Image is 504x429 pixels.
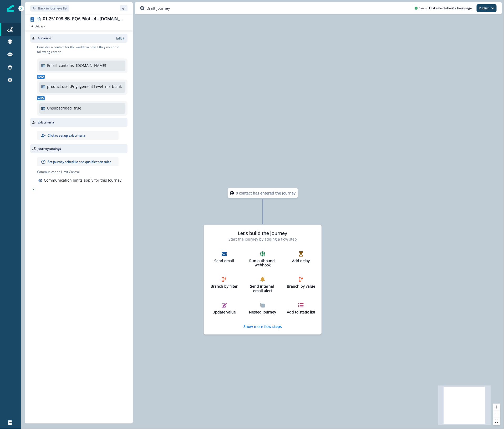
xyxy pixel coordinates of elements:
p: Saved [419,6,428,11]
p: Journey settings [38,146,61,151]
p: Email [47,63,57,68]
p: product user.Engagement Level [47,84,103,89]
div: 0 contact has entered the journey [212,188,313,198]
p: true [74,105,81,111]
p: [DOMAIN_NAME] [76,63,106,68]
p: Draft journey [146,6,170,11]
p: Edit [116,36,122,41]
p: Send email [210,259,239,263]
p: Send internal email alert [248,284,277,293]
p: Consider a contact for the workflow only if they meet the following criteria [37,45,128,54]
p: Add to static list [287,310,315,315]
button: Add to static list [284,301,318,317]
h2: Let's build the journey [238,231,287,236]
button: Run outbound webhook [246,249,279,270]
p: Add delay [287,259,315,263]
img: Inflection [7,5,14,12]
p: Set journey schedule and qualification rules [48,159,111,164]
button: Nested journey [246,301,279,317]
button: Update value [208,301,241,317]
button: Edit [116,36,125,41]
button: Add tag [30,24,46,28]
p: 0 contact has entered the journey [236,190,296,196]
p: Nested journey [248,310,277,315]
p: Branch by filter [210,284,239,289]
button: Branch by value [284,275,318,291]
div: 01-251008-BB- PQA Pilot - 4 - [DOMAIN_NAME] [43,16,125,22]
button: sidebar collapse toggle [120,5,128,11]
button: Add delay [284,249,318,265]
button: fit view [493,418,500,425]
span: And [37,75,45,79]
p: Audience [38,36,51,41]
p: Back to journeys list [38,6,67,11]
p: contains [59,63,74,68]
p: Run outbound webhook [248,259,277,268]
button: Branch by filter [208,275,241,291]
button: Send internal email alert [246,275,279,295]
p: Add tag [35,25,45,28]
span: And [37,96,45,100]
button: zoom out [493,411,500,418]
div: Let's build the journeyStart the journey by adding a flow stepSend emailRun outbound webhookAdd d... [204,225,322,335]
p: not blank [105,84,122,89]
p: Branch by value [287,284,315,289]
button: Publish [477,4,497,12]
p: Communication Limit Control [37,169,128,174]
p: Unsubscribed [47,105,72,111]
button: Go back [30,5,69,12]
p: Click to set up exit criteria [48,133,85,138]
p: Exit criteria [38,120,54,125]
p: Update value [210,310,239,315]
button: Send email [208,249,241,265]
p: Communication limits apply for this Journey [44,177,121,183]
p: Start the journey by adding a flow step [228,236,297,242]
p: Last saved about 2 hours ago [429,6,472,11]
button: Show more flow steps [243,324,282,329]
